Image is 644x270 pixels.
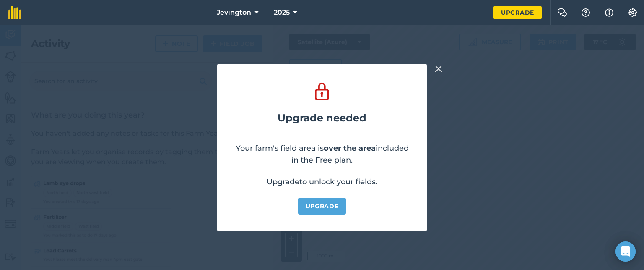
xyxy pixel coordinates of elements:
[324,144,376,153] strong: over the area
[278,112,366,124] h2: Upgrade needed
[234,142,410,166] p: Your farm's field area is included in the Free plan.
[581,8,591,17] img: A question mark icon
[605,8,613,18] img: svg+xml;base64,PHN2ZyB4bWxucz0iaHR0cDovL3d3dy53My5vcmcvMjAwMC9zdmciIHdpZHRoPSIxNyIgaGVpZ2h0PSIxNy...
[435,64,442,74] img: svg+xml;base64,PHN2ZyB4bWxucz0iaHR0cDovL3d3dy53My5vcmcvMjAwMC9zdmciIHdpZHRoPSIyMiIgaGVpZ2h0PSIzMC...
[274,8,290,18] span: 2025
[493,6,542,19] a: Upgrade
[615,241,636,262] div: Open Intercom Messenger
[8,6,21,19] img: fieldmargin Logo
[267,177,299,186] a: Upgrade
[217,8,251,18] span: Jevington
[298,198,346,215] a: Upgrade
[557,8,567,17] img: Two speech bubbles overlapping with the left bubble in the forefront
[628,8,638,17] img: A cog icon
[267,176,377,188] p: to unlock your fields.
